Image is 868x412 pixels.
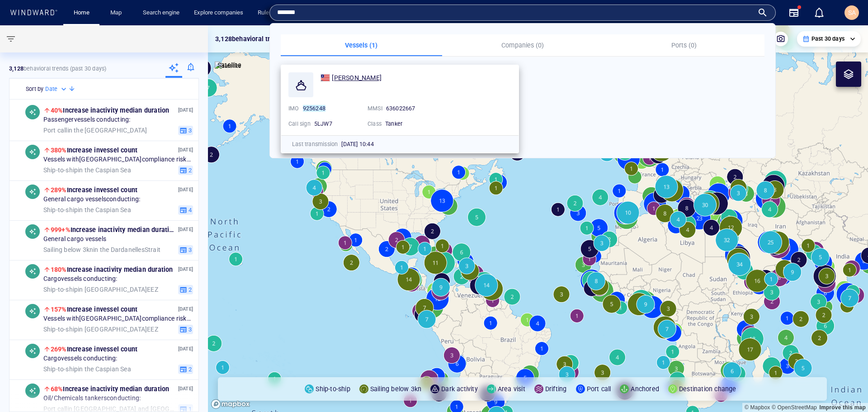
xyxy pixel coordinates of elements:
[43,365,78,372] span: Ship-to-ship
[51,266,67,273] span: 180%
[51,266,173,273] span: Increase in activity median duration
[43,206,78,213] span: Ship-to-ship
[286,40,437,51] p: Vessels (1)
[43,325,158,333] span: in [GEOGRAPHIC_DATA] EEZ
[43,116,131,124] span: Passenger vessels conducting:
[211,399,250,409] a: Mapbox logo
[190,5,247,21] a: Explore companies
[43,285,158,294] span: in [GEOGRAPHIC_DATA] EEZ
[178,345,193,353] p: [DATE]
[178,185,193,194] p: [DATE]
[9,65,24,72] strong: 3,128
[288,120,311,128] p: Call sign
[772,404,817,411] a: OpenStreetMap
[51,226,71,233] span: 999+%
[51,306,137,313] span: Increase in vessel count
[43,285,78,293] span: Ship-to-ship
[70,5,93,21] a: Home
[43,246,160,254] span: in the Dardanelles Strait
[745,404,770,411] a: Mapbox
[187,365,192,373] span: 2
[178,364,193,374] button: 2
[9,65,106,73] p: behavioral trends (Past 30 days)
[679,384,736,394] p: Destination change
[314,120,332,127] span: 5LJW7
[631,384,659,394] p: Anchored
[292,140,338,148] p: Last transmission
[103,5,132,21] button: Map
[43,246,93,253] span: Sailing below 3kn
[43,166,131,174] span: in the Caspian Sea
[139,5,183,21] a: Search engine
[321,72,382,83] a: [PERSON_NAME]
[51,226,177,233] span: Increase in activity median duration
[178,284,193,294] button: 2
[587,384,611,394] p: Port call
[448,40,598,51] p: Companies (0)
[43,355,118,363] span: Cargo vessels conducting:
[368,120,382,128] p: Class
[609,40,759,51] p: Ports (0)
[178,125,193,135] button: 3
[178,305,193,313] p: [DATE]
[43,325,78,332] span: Ship-to-ship
[178,265,193,274] p: [DATE]
[843,4,861,22] button: SA
[545,384,567,394] p: Drifting
[814,7,825,18] div: Notification center
[254,5,291,21] a: Rule engine
[43,365,131,373] span: in the Caspian Sea
[51,147,137,154] span: Increase in vessel count
[45,85,68,94] div: Date
[819,404,866,411] a: Map feedback
[187,126,192,134] span: 3
[187,285,192,294] span: 2
[217,60,241,71] p: Satellite
[385,120,439,128] div: Tanker
[43,275,118,283] span: Cargo vessels conducting:
[187,246,192,254] span: 3
[830,371,861,405] iframe: Chat
[215,33,310,44] p: 3,128 behavioral trends insights
[43,235,106,243] span: General cargo vessels
[43,195,140,204] span: General cargo vessels conducting:
[341,141,373,147] span: [DATE] 10:44
[51,107,63,114] span: 40%
[45,85,57,94] h6: Date
[288,104,299,113] p: IMO
[51,186,137,194] span: Increase in vessel count
[368,104,382,113] p: MMSI
[43,206,131,214] span: in the Caspian Sea
[441,384,478,394] p: Dark activity
[316,384,350,394] p: Ship-to-ship
[802,35,855,43] div: Past 30 days
[386,105,415,112] span: 636022667
[43,126,147,134] span: in the [GEOGRAPHIC_DATA]
[43,156,193,164] span: Vessels with [GEOGRAPHIC_DATA] compliance risks conducting:
[26,85,43,94] h6: Sort by
[370,384,421,394] p: Sailing below 3kn
[51,107,170,114] span: Increase in activity median duration
[51,147,67,154] span: 380%
[178,165,193,175] button: 2
[43,315,193,323] span: Vessels with [GEOGRAPHIC_DATA] compliance risks conducting:
[187,325,192,333] span: 3
[498,384,525,394] p: Area visit
[43,166,78,173] span: Ship-to-ship
[848,9,856,16] span: SA
[51,346,67,353] span: 269%
[178,205,193,215] button: 4
[215,62,241,71] img: satellite
[178,106,193,114] p: [DATE]
[178,384,193,393] p: [DATE]
[107,5,128,21] a: Map
[51,385,170,393] span: Increase in activity median duration
[187,206,192,214] span: 4
[51,385,63,393] span: 68%
[51,346,137,353] span: Increase in vessel count
[178,225,193,234] p: [DATE]
[51,306,67,313] span: 157%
